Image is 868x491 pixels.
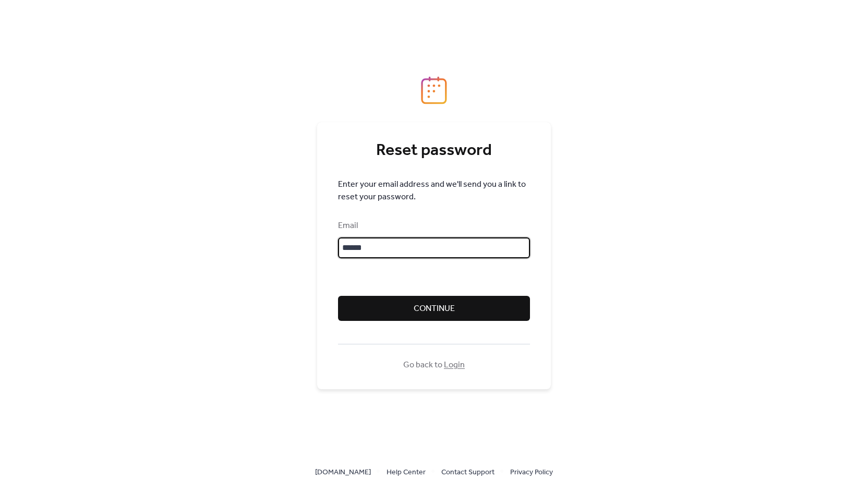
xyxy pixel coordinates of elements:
[315,466,371,479] span: [DOMAIN_NAME]
[338,296,530,321] button: Continue
[387,466,426,479] span: Help Center
[510,466,553,479] span: Privacy Policy
[414,303,455,315] span: Continue
[338,140,530,161] div: Reset password
[441,465,495,478] a: Contact Support
[510,465,553,478] a: Privacy Policy
[444,357,465,373] a: Login
[441,466,495,479] span: Contact Support
[338,178,530,203] span: Enter your email address and we'll send you a link to reset your password.
[403,359,465,372] span: Go back to
[338,220,528,232] div: Email
[421,76,447,104] img: logo
[315,465,371,478] a: [DOMAIN_NAME]
[387,465,426,478] a: Help Center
